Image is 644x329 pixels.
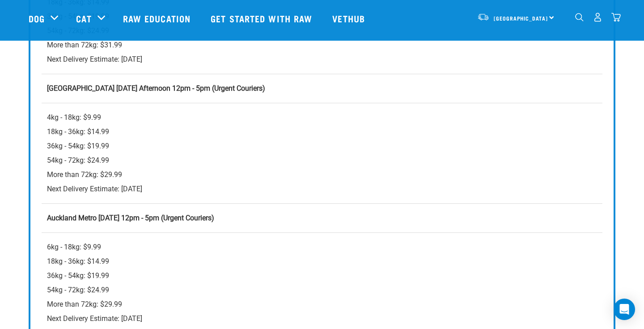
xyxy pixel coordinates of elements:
div: Next Delivery Estimate: [DATE] [47,110,597,196]
p: 36kg - 54kg: $19.99 [47,269,597,283]
strong: [GEOGRAPHIC_DATA] [DATE] Afternoon 12pm - 5pm (Urgent Couriers) [47,84,265,93]
img: home-icon-1@2x.png [575,13,584,21]
p: More than 72kg: $31.99 [47,38,597,52]
img: user.png [593,13,602,22]
a: Raw Education [114,0,202,36]
p: 18kg - 36kg: $14.99 [47,125,597,139]
p: 54kg - 72kg: $24.99 [47,283,597,297]
img: home-icon@2x.png [611,13,621,22]
p: 4kg - 18kg: $9.99 [47,110,597,125]
a: Get started with Raw [202,0,323,36]
p: More than 72kg: $29.99 [47,168,597,182]
p: 36kg - 54kg: $19.99 [47,139,597,153]
img: van-moving.png [477,13,489,21]
a: Vethub [323,0,376,36]
span: [GEOGRAPHIC_DATA] [494,17,548,20]
p: 18kg - 36kg: $14.99 [47,254,597,269]
strong: Auckland Metro [DATE] 12pm - 5pm (Urgent Couriers) [47,214,214,222]
p: More than 72kg: $29.99 [47,297,597,312]
p: 54kg - 72kg: $24.99 [47,153,597,168]
div: Open Intercom Messenger [614,299,635,320]
a: Cat [76,12,91,25]
p: 6kg - 18kg: $9.99 [47,240,597,254]
a: Dog [29,12,45,25]
div: Next Delivery Estimate: [DATE] [47,240,597,326]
